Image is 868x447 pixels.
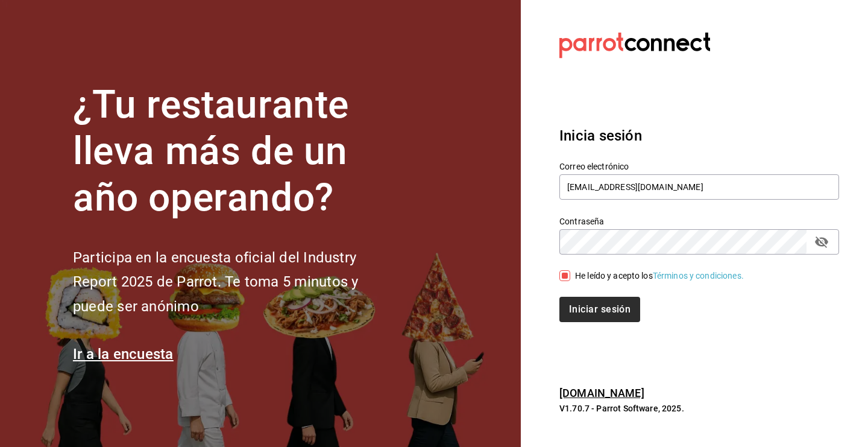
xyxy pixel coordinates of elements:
a: [DOMAIN_NAME] [559,387,644,399]
a: Ir a la encuesta [73,346,174,363]
label: Correo electrónico [559,162,839,171]
h3: Inicia sesión [559,125,839,147]
button: Iniciar sesión [559,297,640,322]
p: V1.70.7 - Parrot Software, 2025. [559,402,839,414]
button: passwordField [811,232,832,252]
div: He leído y acepto los [575,270,744,282]
h2: Participa en la encuesta oficial del Industry Report 2025 de Parrot. Te toma 5 minutos y puede se... [73,246,398,319]
h1: ¿Tu restaurante lleva más de un año operando? [73,82,398,221]
a: Términos y condiciones. [653,271,744,281]
label: Contraseña [559,217,839,226]
input: Ingresa tu correo electrónico [559,174,839,200]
